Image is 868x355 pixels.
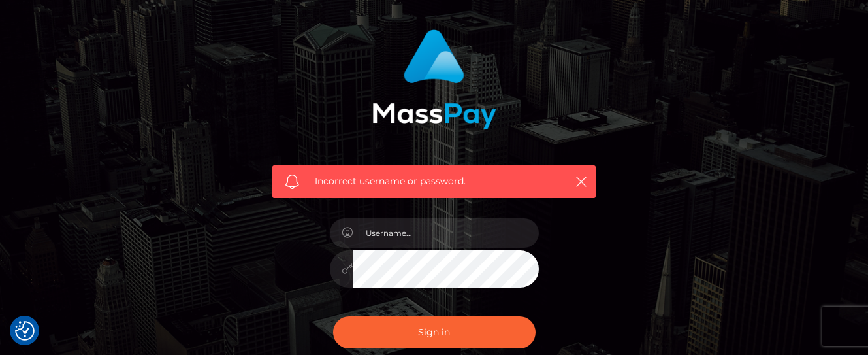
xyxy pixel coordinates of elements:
[15,321,35,341] img: Revisit consent button
[353,218,539,248] input: Username...
[315,175,553,188] span: Incorrect username or password.
[15,321,35,341] button: Consent Preferences
[372,29,496,129] img: MassPay Login
[333,316,536,348] button: Sign in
